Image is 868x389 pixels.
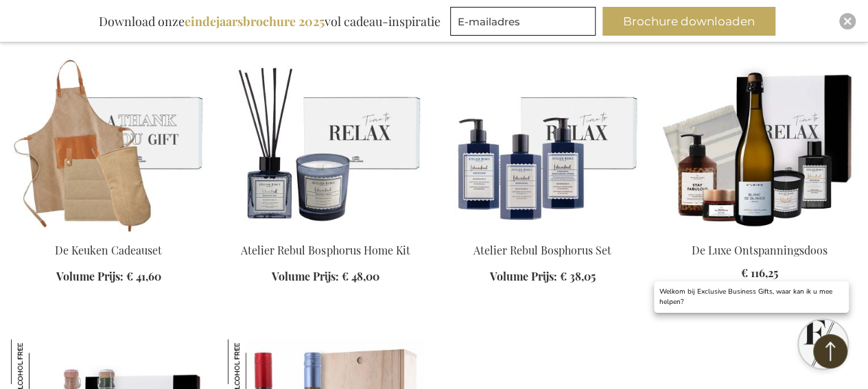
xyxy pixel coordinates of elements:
input: E-mailadres [450,7,596,36]
a: Atelier Rebul Bosphorus Home Kit [241,242,410,257]
b: eindejaarsbrochure 2025 [185,13,325,30]
img: Atelier Rebul Bosphorus Home Kit [228,39,423,231]
span: Volume Prijs: [272,268,339,283]
img: De Luxe Ontspanningsdoos [662,39,857,231]
div: Download onze vol cadeau-inspiratie [93,7,447,36]
img: Close [843,17,852,25]
span: Volume Prijs: [490,268,557,283]
a: Atelier Rebul Bosphorus Set [445,224,640,237]
a: De Luxe Ontspanningsdoos [692,242,828,257]
a: Volume Prijs: € 38,05 [490,268,596,284]
a: Atelier Rebul Bosphorus Home Kit [228,224,423,237]
span: € 48,00 [342,268,379,283]
img: Atelier Rebul Bosphorus Set [445,39,640,231]
form: marketing offers and promotions [450,7,600,40]
a: Volume Prijs: € 41,60 [56,268,161,284]
span: Volume Prijs: [56,268,124,283]
span: € 38,05 [560,268,596,283]
div: Close [839,13,856,30]
span: € 116,25 [741,265,778,279]
a: Atelier Rebul Bosphorus Set [473,242,611,257]
a: The Kitchen Gift Set [11,224,206,237]
button: Brochure downloaden [602,7,775,36]
a: De Keuken Cadeauset [55,242,162,257]
span: € 41,60 [126,268,161,283]
a: Volume Prijs: € 48,00 [272,268,379,284]
img: The Kitchen Gift Set [11,39,206,231]
a: De Luxe Ontspanningsdoos [662,224,857,237]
